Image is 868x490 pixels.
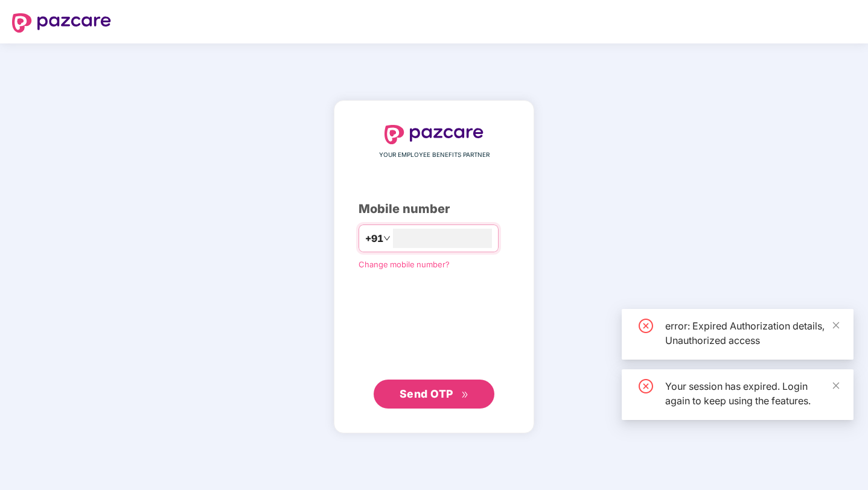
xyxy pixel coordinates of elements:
[832,321,840,329] span: close
[359,200,509,218] div: Mobile number
[374,380,494,409] button: Send OTPdouble-right
[359,259,450,269] a: Change mobile number?
[665,379,839,408] div: Your session has expired. Login again to keep using the features.
[665,319,839,348] div: error: Expired Authorization details, Unauthorized access
[832,381,840,390] span: close
[461,391,469,399] span: double-right
[639,379,653,393] span: close-circle
[639,319,653,333] span: close-circle
[365,231,383,246] span: +91
[379,150,490,160] span: YOUR EMPLOYEE BENEFITS PARTNER
[383,235,391,242] span: down
[12,13,111,33] img: logo
[385,125,483,144] img: logo
[400,387,453,400] span: Send OTP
